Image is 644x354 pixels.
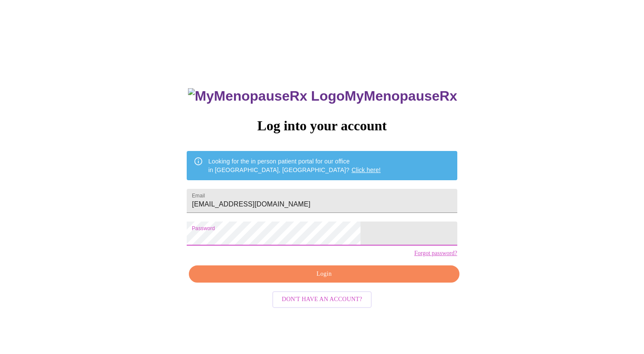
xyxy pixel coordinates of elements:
button: Don't have an account? [272,291,372,308]
img: MyMenopauseRx Logo [188,88,345,104]
button: Login [189,265,459,283]
h3: Log into your account [187,118,457,134]
span: Don't have an account? [282,294,362,305]
span: Login [199,269,449,280]
div: Looking for the in person patient portal for our office in [GEOGRAPHIC_DATA], [GEOGRAPHIC_DATA]? [208,154,381,178]
a: Don't have an account? [270,295,374,302]
h3: MyMenopauseRx [188,88,457,104]
a: Forgot password? [414,250,457,257]
a: Click here! [351,166,381,173]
